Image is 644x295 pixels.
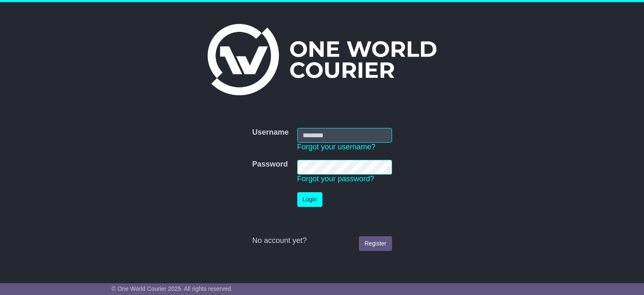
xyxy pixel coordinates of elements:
[359,236,392,251] a: Register
[112,285,233,292] span: © One World Courier 2025. All rights reserved.
[297,192,322,207] button: Login
[252,236,392,245] div: No account yet?
[252,128,288,137] label: Username
[208,24,436,95] img: One World
[297,143,376,151] a: Forgot your username?
[252,160,288,169] label: Password
[297,175,374,183] a: Forgot your password?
